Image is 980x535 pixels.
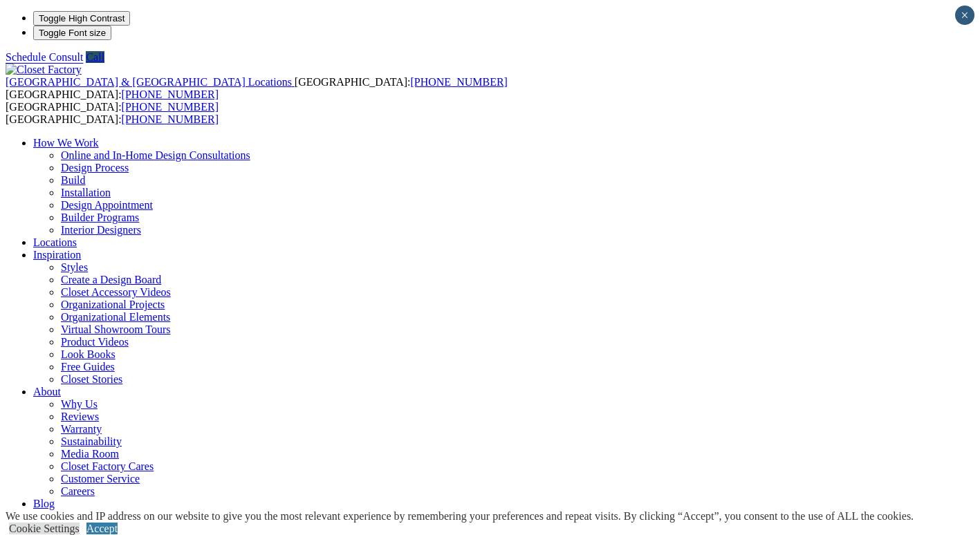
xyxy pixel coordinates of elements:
[61,435,122,447] a: Sustainability
[61,485,95,497] a: Careers
[33,11,130,26] button: Toggle High Contrast
[61,149,250,161] a: Online and In-Home Design Consultations
[61,336,129,348] a: Product Videos
[61,286,171,298] a: Closet Accessory Videos
[6,101,219,125] span: [GEOGRAPHIC_DATA]: [GEOGRAPHIC_DATA]:
[61,174,86,186] a: Build
[61,187,111,198] a: Installation
[61,398,98,410] a: Why Us
[61,448,119,460] a: Media Room
[33,386,61,397] a: About
[61,162,129,173] a: Design Process
[33,498,55,509] a: Blog
[61,224,141,236] a: Interior Designers
[33,249,81,261] a: Inspiration
[122,113,219,125] a: [PHONE_NUMBER]
[6,76,292,88] span: [GEOGRAPHIC_DATA] & [GEOGRAPHIC_DATA] Locations
[33,236,77,248] a: Locations
[39,13,124,24] span: Toggle High Contrast
[61,361,115,373] a: Free Guides
[61,212,139,223] a: Builder Programs
[6,76,508,100] span: [GEOGRAPHIC_DATA]: [GEOGRAPHIC_DATA]:
[39,28,106,38] span: Toggle Font size
[61,473,140,485] a: Customer Service
[61,373,122,385] a: Closet Stories
[61,423,102,435] a: Warranty
[6,76,295,88] a: [GEOGRAPHIC_DATA] & [GEOGRAPHIC_DATA] Locations
[122,101,219,113] a: [PHONE_NUMBER]
[33,26,111,40] button: Toggle Font size
[61,199,153,211] a: Design Appointment
[86,523,118,534] a: Accept
[61,460,154,472] a: Closet Factory Cares
[6,510,914,523] div: We use cookies and IP address on our website to give you the most relevant experience by remember...
[61,274,161,285] a: Create a Design Board
[33,137,99,149] a: How We Work
[86,51,104,63] a: Call
[6,51,83,63] a: Schedule Consult
[61,311,170,323] a: Organizational Elements
[61,348,115,360] a: Look Books
[410,76,507,88] a: [PHONE_NUMBER]
[61,299,165,310] a: Organizational Projects
[122,88,219,100] a: [PHONE_NUMBER]
[6,64,82,76] img: Closet Factory
[955,6,974,25] button: Close
[9,523,80,534] a: Cookie Settings
[61,323,171,335] a: Virtual Showroom Tours
[61,261,88,273] a: Styles
[61,411,99,422] a: Reviews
